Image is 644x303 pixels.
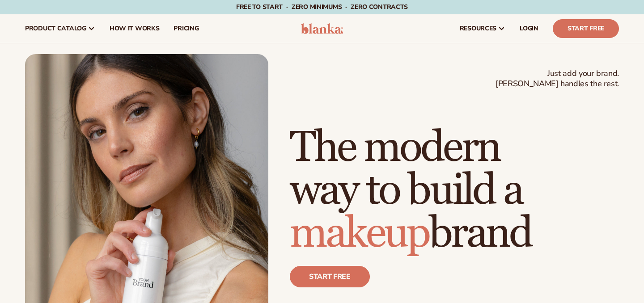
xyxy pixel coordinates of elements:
span: resources [460,25,496,32]
a: How It Works [102,14,167,43]
a: product catalog [18,14,102,43]
a: pricing [166,14,206,43]
span: LOGIN [520,25,538,32]
a: resources [453,14,513,43]
span: Free to start · ZERO minimums · ZERO contracts [236,3,408,11]
span: Just add your brand. [PERSON_NAME] handles the rest. [496,68,619,89]
span: pricing [174,25,199,32]
a: LOGIN [513,14,546,43]
img: logo [301,23,343,34]
h1: The modern way to build a brand [290,126,619,255]
span: How It Works [110,25,160,32]
a: Start Free [553,19,619,38]
span: product catalog [25,25,86,32]
a: Start free [290,266,370,287]
span: makeup [290,207,429,260]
